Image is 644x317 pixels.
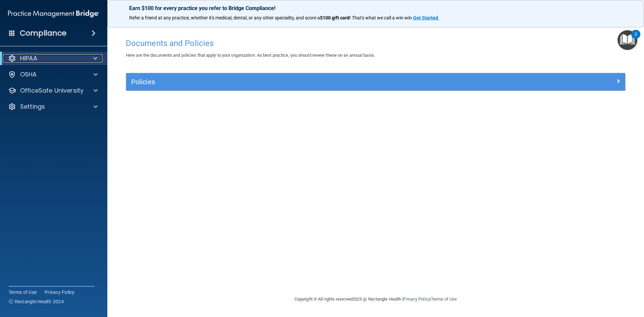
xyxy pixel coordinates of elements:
span: Ⓒ Rectangle Health 2024 [9,298,64,305]
h5: Policies [131,78,495,86]
span: ! That's what we call a win-win. [350,15,413,20]
h4: Compliance [20,29,66,38]
a: OfficeSafe University [8,87,98,95]
strong: $100 gift card [320,15,350,20]
a: Terms of Use [431,297,457,302]
span: Refer a friend at any practice, whether it's medical, dental, or any other speciality, and score a [129,15,320,20]
div: Copyright © All rights reserved 2025 @ Rectangle Health | | [253,288,498,310]
p: Settings [20,103,45,111]
button: Open Resource Center, 2 new notifications [618,30,637,50]
h4: Documents and Policies [126,39,626,48]
a: Policies [131,76,620,87]
strong: Get Started [413,15,438,20]
a: HIPAA [8,54,97,62]
a: Terms of Use [9,289,37,296]
img: PMB logo [8,7,99,20]
a: OSHA [8,70,98,78]
p: OfficeSafe University [20,87,84,95]
a: Settings [8,103,98,111]
a: Privacy Policy [403,297,430,302]
a: Privacy Policy [45,289,75,296]
p: Earn $100 for every practice you refer to Bridge Compliance! [129,5,622,11]
span: Here are the documents and policies that apply to your organization. As best practice, you should... [126,53,375,58]
p: OSHA [20,70,37,78]
p: HIPAA [20,54,37,62]
div: 2 [635,34,637,43]
a: Get Started [413,15,439,20]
